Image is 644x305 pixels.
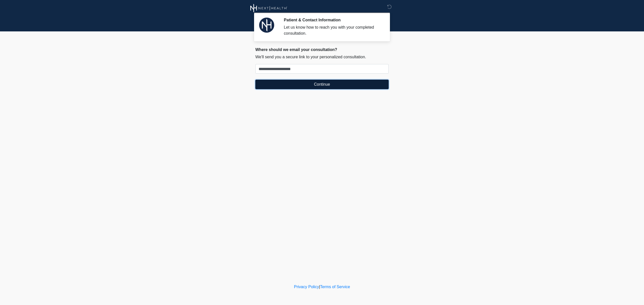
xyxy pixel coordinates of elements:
[255,80,389,89] button: Continue
[319,285,320,289] a: |
[320,285,350,289] a: Terms of Service
[284,18,381,22] h2: Patient & Contact Information
[255,47,389,52] h2: Where should we email your consultation?
[284,24,381,36] div: Let us know how to reach you with your completed consultation.
[255,54,389,60] p: We'll send you a secure link to your personalized consultation.
[259,18,274,33] img: Agent Avatar
[250,4,287,13] img: Next Health Wellness Logo
[294,285,319,289] a: Privacy Policy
